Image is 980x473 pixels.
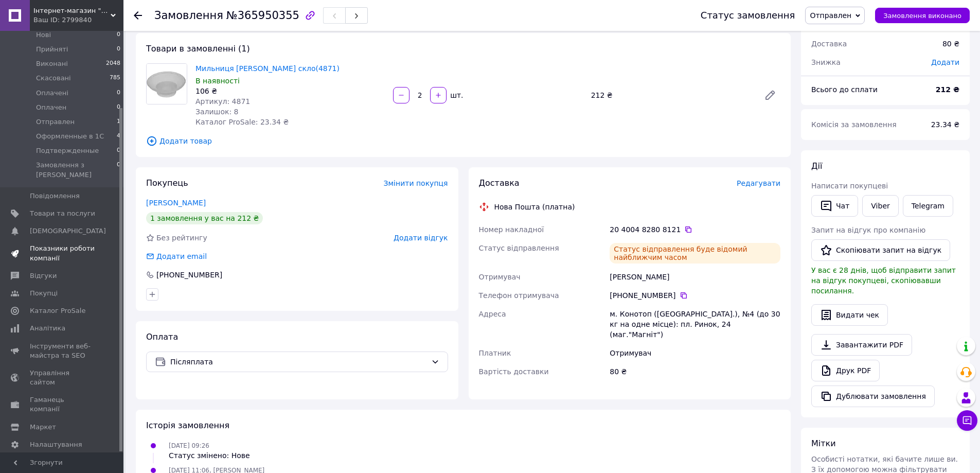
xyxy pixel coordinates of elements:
span: Товари та послуги [30,209,95,218]
div: Додати email [155,251,208,261]
span: Знижка [811,58,841,66]
span: Оформленные в 1С [36,132,104,141]
span: Доставка [479,178,520,188]
span: Замовлення виконано [883,12,961,20]
span: Історія замовлення [146,421,229,430]
a: [PERSON_NAME] [146,199,206,207]
span: Додати [931,58,959,66]
span: Замовлення [154,9,223,22]
div: [PHONE_NUMBER] [610,290,780,301]
div: Додати email [145,251,208,261]
div: [PERSON_NAME] [608,268,782,286]
span: Змінити покупця [384,179,448,187]
span: В наявності [195,77,240,85]
div: Повернутися назад [134,10,142,21]
div: Отримувач [608,344,782,362]
span: Залишок: 8 [195,108,239,116]
span: 0 [117,161,120,179]
span: Додати відгук [394,234,448,242]
a: Мильниця [PERSON_NAME] скло(4871) [195,64,340,73]
div: 212 ₴ [587,88,756,102]
div: 20 4004 8280 8121 [610,224,780,235]
span: Всього до сплати [811,85,878,94]
a: Telegram [903,195,953,217]
img: Мильниця Arino матове скло(4871) [147,64,187,104]
span: Платник [479,349,511,357]
div: Нова Пошта (платна) [492,202,578,212]
span: Отправлен [36,117,75,127]
span: У вас є 28 днів, щоб відправити запит на відгук покупцеві, скопіювавши посилання. [811,266,956,295]
span: Номер накладної [479,225,544,234]
span: Запит на відгук про компанію [811,226,925,234]
a: Завантажити PDF [811,334,912,356]
div: 80 ₴ [936,32,966,55]
div: [PHONE_NUMBER] [155,270,223,280]
div: Статус змінено: Нове [169,450,250,461]
div: шт. [448,90,464,100]
span: Додати товар [146,135,780,147]
span: Редагувати [737,179,780,187]
span: Отримувач [479,273,521,281]
span: Товари в замовленні (1) [146,44,250,54]
span: 23.34 ₴ [931,120,959,129]
span: Покупець [146,178,188,188]
span: Статус відправлення [479,244,559,252]
span: 0 [117,146,120,155]
span: Телефон отримувача [479,291,559,300]
span: Виконані [36,59,68,68]
div: Статус відправлення буде відомий найближчим часом [610,243,780,264]
span: №365950355 [226,9,299,22]
span: Подтвержденные [36,146,99,155]
span: Артикул: 4871 [195,97,250,106]
span: Доставка [811,40,847,48]
span: Написати покупцеві [811,182,888,190]
span: Адреса [479,310,506,318]
a: Друк PDF [811,360,880,381]
span: Вартість доставки [479,367,549,376]
span: 1 [117,117,120,127]
span: Оплачені [36,89,68,98]
span: Маркет [30,423,56,432]
button: Замовлення виконано [875,8,970,23]
span: 785 [110,74,120,83]
span: Прийняті [36,45,68,54]
span: Повідомлення [30,191,80,201]
span: Інструменти веб-майстра та SEO [30,342,95,360]
div: Статус замовлення [701,10,795,21]
span: Покупці [30,289,58,298]
span: Показники роботи компанії [30,244,95,262]
span: 0 [117,30,120,40]
span: Аналітика [30,324,65,333]
span: 2048 [106,59,120,68]
span: Дії [811,161,822,171]
div: 80 ₴ [608,362,782,381]
div: м. Конотоп ([GEOGRAPHIC_DATA].), №4 (до 30 кг на одне місце): пл. Ринок, 24 (маг."Магніт") [608,305,782,344]
span: [DATE] 09:26 [169,442,209,449]
span: Післяплата [170,356,427,367]
span: Каталог ProSale [30,306,85,316]
span: Нові [36,30,51,40]
a: Viber [862,195,898,217]
span: Замовлення з [PERSON_NAME] [36,161,117,179]
span: Комісія за замовлення [811,120,897,129]
span: 0 [117,89,120,98]
div: 106 ₴ [195,86,385,96]
span: Гаманець компанії [30,395,95,414]
b: 212 ₴ [936,85,959,94]
button: Дублювати замовлення [811,386,935,407]
button: Чат [811,195,858,217]
span: Отправлен [810,11,851,20]
span: Каталог ProSale: 23.34 ₴ [195,118,289,126]
a: Редагувати [760,85,780,106]
span: 0 [117,103,120,112]
span: Без рейтингу [156,234,207,242]
span: Оплачен [36,103,66,112]
button: Видати чек [811,304,888,326]
span: Інтернет-магазин "Дом-Маркет" [33,6,111,15]
span: Відгуки [30,271,57,281]
button: Скопіювати запит на відгук [811,239,950,261]
span: Управління сайтом [30,369,95,387]
span: 0 [117,45,120,54]
span: Оплата [146,332,178,342]
span: [DEMOGRAPHIC_DATA] [30,226,106,236]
